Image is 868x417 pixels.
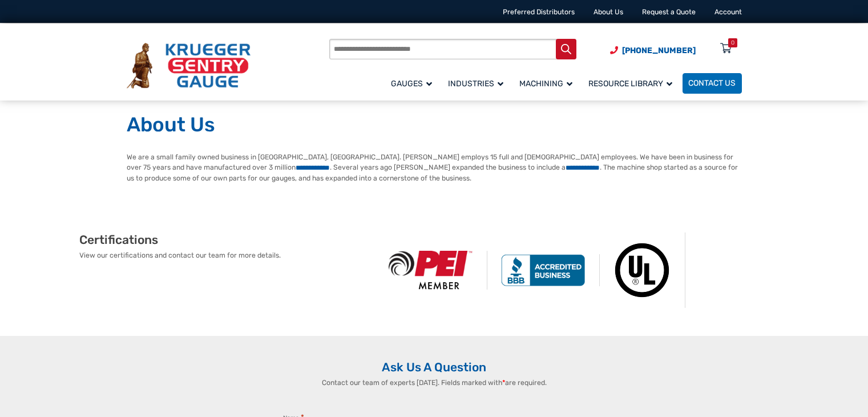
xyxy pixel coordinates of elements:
p: Contact our team of experts [DATE]. Fields marked with are required. [272,378,596,388]
a: About Us [594,8,623,16]
a: Contact Us [683,73,742,94]
span: Industries [448,79,503,89]
p: View our certifications and contact our team for more details. [79,250,375,260]
span: [PHONE_NUMBER] [622,46,696,55]
p: We are a small family owned business in [GEOGRAPHIC_DATA], [GEOGRAPHIC_DATA]. [PERSON_NAME] emplo... [127,152,742,184]
a: Resource Library [583,71,683,95]
a: Industries [442,71,514,95]
span: Machining [519,79,572,89]
img: BBB [487,254,600,286]
a: Request a Quote [642,8,696,16]
img: Underwriters Laboratories [600,232,685,308]
a: Account [714,8,742,16]
a: Gauges [385,71,442,95]
h1: About Us [127,113,742,138]
h2: Ask Us A Question [127,360,742,375]
span: Resource Library [588,79,672,89]
h2: Certifications [79,232,375,247]
span: Gauges [391,79,432,89]
img: Krueger Sentry Gauge [127,43,251,89]
span: Contact Us [688,79,736,89]
a: Phone Number (920) 434-8860 [610,45,696,57]
a: Preferred Distributors [503,8,575,16]
a: Machining [514,71,583,95]
img: PEI Member [375,251,487,290]
div: 0 [731,38,734,47]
